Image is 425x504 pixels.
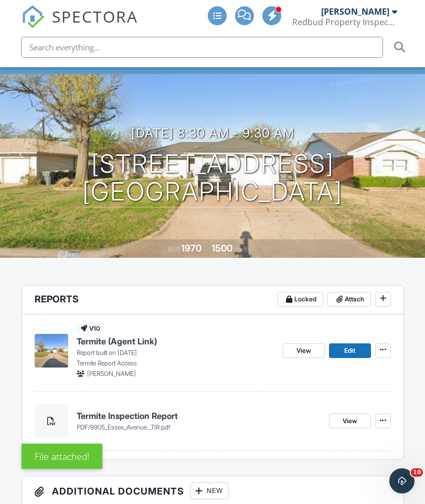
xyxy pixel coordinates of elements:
iframe: Intercom live chat [389,468,415,493]
a: SPECTORA [22,14,138,36]
h3: [DATE] 8:30 am - 9:30 am [131,126,294,140]
img: The Best Home Inspection Software - Spectora [22,5,45,28]
div: 1500 [211,243,232,254]
div: Redbud Property Inspections, LLC [292,17,397,27]
div: File attached! [22,444,102,469]
input: Search everything... [21,37,383,58]
span: sq. ft. [234,245,249,253]
div: [PERSON_NAME] [321,6,389,17]
div: 1970 [181,243,201,254]
span: 10 [411,468,423,477]
span: SPECTORA [52,5,138,27]
div: New [190,482,229,499]
span: Built [168,245,179,253]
